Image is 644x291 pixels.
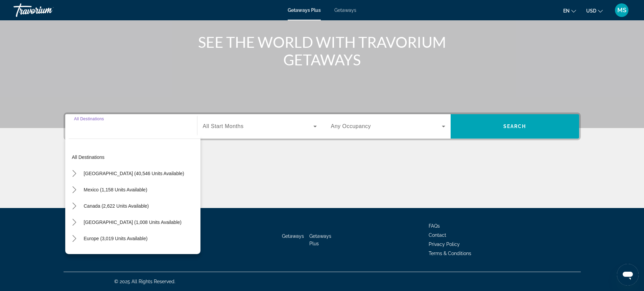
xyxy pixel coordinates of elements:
a: Contact [429,232,446,238]
span: All Destinations [74,117,104,121]
a: Getaways [334,7,356,13]
span: [GEOGRAPHIC_DATA] (40,546 units available) [84,171,184,176]
span: All Start Months [203,123,244,129]
button: Search [451,114,579,139]
button: Toggle Mexico (1,158 units available) submenu [69,184,80,196]
span: Search [503,124,526,129]
a: Privacy Policy [429,242,460,247]
a: Getaways Plus [309,233,331,246]
span: Canada (2,622 units available) [84,203,149,209]
div: Search widget [65,114,579,139]
span: USD [586,8,596,14]
input: Select destination [74,123,188,131]
span: [GEOGRAPHIC_DATA] (1,008 units available) [84,220,182,225]
iframe: Button to launch messaging window [617,264,639,286]
span: Europe (3,019 units available) [84,236,148,241]
span: Mexico (1,158 units available) [84,187,147,192]
span: en [563,8,570,14]
h1: SEE THE WORLD WITH TRAVORIUM GETAWAYS [195,33,449,68]
span: © 2025 All Rights Reserved. [114,279,175,284]
a: Travorium [14,1,81,19]
button: User Menu [613,3,630,17]
button: Select destination: Mexico (1,158 units available) [80,184,151,196]
a: Getaways [282,233,304,239]
a: Getaways Plus [288,7,321,13]
a: Terms & Conditions [429,251,471,256]
button: Select destination: Europe (3,019 units available) [80,232,151,245]
button: Toggle United States (40,546 units available) submenu [69,168,80,180]
span: All destinations [72,154,105,160]
button: Change language [563,6,576,16]
button: Toggle Canada (2,622 units available) submenu [69,200,80,212]
button: Select destination: All destinations [69,151,200,163]
a: FAQs [429,223,440,229]
button: Select destination: Canada (2,622 units available) [80,200,152,212]
button: Select destination: United States (40,546 units available) [80,167,188,180]
button: Toggle Caribbean & Atlantic Islands (1,008 units available) submenu [69,216,80,228]
span: Any Occupancy [331,123,371,129]
div: Destination options [65,135,200,254]
button: Change currency [586,6,603,16]
span: MS [617,7,626,14]
button: Select destination: Australia (238 units available) [80,249,181,261]
button: Toggle Europe (3,019 units available) submenu [69,233,80,245]
button: Toggle Australia (238 units available) submenu [69,249,80,261]
button: Select destination: Caribbean & Atlantic Islands (1,008 units available) [80,216,185,228]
